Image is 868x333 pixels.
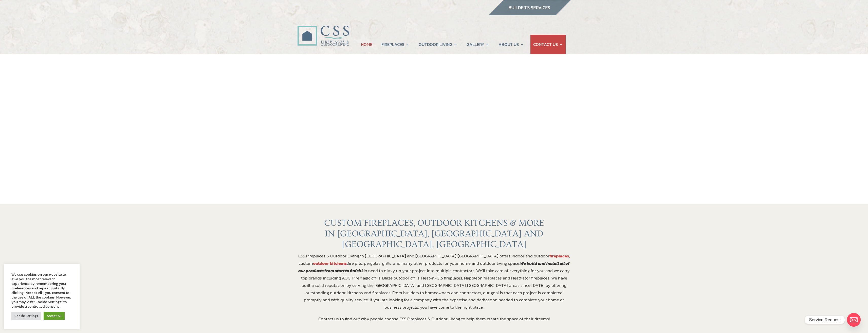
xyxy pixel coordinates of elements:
a: fireplaces [549,253,569,259]
a: FIREPLACES [381,35,409,54]
strong: , [313,260,348,267]
a: Email [847,313,861,327]
img: CSS Fireplaces & Outdoor Living (Formerly Construction Solutions & Supply)- Jacksonville Ormond B... [297,12,349,48]
p: CSS Fireplaces & Outdoor Living in [GEOGRAPHIC_DATA] and [GEOGRAPHIC_DATA] [GEOGRAPHIC_DATA] offe... [297,252,571,315]
a: builder services construction supply [488,10,571,17]
a: outdoor kitchens [313,260,347,267]
div: We use cookies on our website to give you the most relevant experience by remembering your prefer... [11,272,72,309]
h1: CUSTOM FIREPLACES, OUTDOOR KITCHENS & MORE IN [GEOGRAPHIC_DATA], [GEOGRAPHIC_DATA] AND [GEOGRAPHI... [297,218,571,252]
strong: We build and install all of our products from start to finish. [298,260,570,274]
a: CONTACT US [533,35,563,54]
a: Accept All [44,312,65,320]
a: GALLERY [467,35,489,54]
a: Cookie Settings [11,312,41,320]
a: HOME [361,35,372,54]
a: OUTDOOR LIVING [419,35,457,54]
a: ABOUT US [498,35,524,54]
p: Contact us to find out why people choose CSS Fireplaces & Outdoor Living to help them create the ... [297,315,571,323]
